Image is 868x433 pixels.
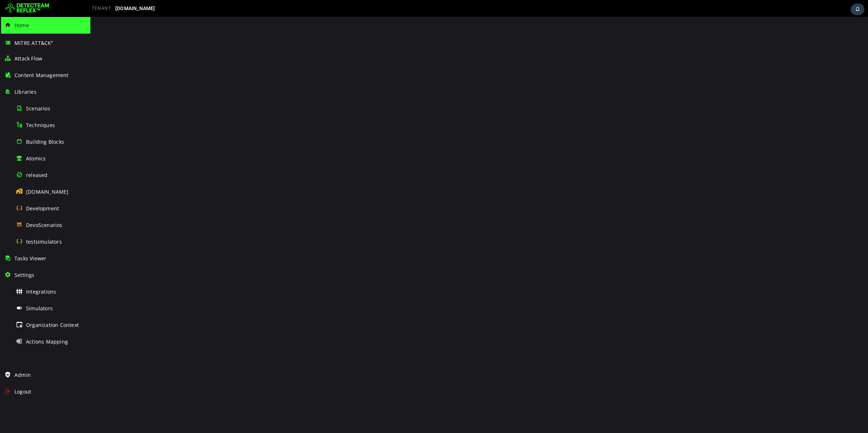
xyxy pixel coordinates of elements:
[851,4,864,15] div: Task Notifications
[14,22,29,29] span: Home
[26,188,69,195] span: [DOMAIN_NAME]
[51,40,53,43] sup: ®
[26,321,79,328] span: Organization Context
[26,288,56,295] span: Integrations
[26,222,63,228] span: DevoScenarios
[14,72,69,79] span: Content Management
[14,388,31,395] span: Logout
[14,371,31,378] span: Admin
[5,3,49,14] img: Detecteam logo
[26,338,68,345] span: Actions Mapping
[26,238,62,245] span: testsimulators
[26,305,53,312] span: Simulators
[26,105,50,112] span: Scenarios
[92,6,112,11] span: TENANT:
[14,39,54,46] span: MITRE ATT&CK
[26,122,55,129] span: Techniques
[14,272,35,278] span: Settings
[115,5,155,11] span: [DOMAIN_NAME]
[14,255,46,262] span: Tasks Viewer
[14,88,37,95] span: Libraries
[26,172,48,178] span: released
[14,55,42,62] span: Attack Flow
[26,205,59,212] span: Development
[26,155,46,162] span: Atomics
[26,138,64,145] span: Building Blocks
